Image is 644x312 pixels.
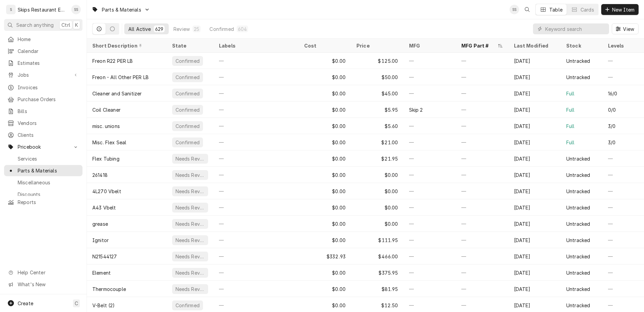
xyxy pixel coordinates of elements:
a: Invoices [4,82,82,93]
div: Thermocouple [92,286,126,293]
div: [DATE] [509,118,561,134]
span: Search anything [16,21,54,29]
div: — [404,167,456,183]
div: — [456,264,509,281]
div: $0.00 [299,216,351,232]
div: — [214,102,299,118]
div: $375.95 [351,264,404,281]
div: Flex Tubing [92,155,119,162]
div: Confirmed [209,25,234,33]
div: Untracked [566,204,590,211]
a: Go to Parts & Materials [89,4,153,15]
span: Home [18,36,79,43]
div: Stock [566,42,596,49]
div: 604 [238,25,247,33]
div: — [404,216,456,232]
div: 4L270 Vbelt [92,188,121,195]
a: Home [4,34,82,45]
div: — [456,150,509,167]
div: 0/0 [608,106,616,113]
div: — [214,248,299,264]
div: — [214,85,299,102]
span: K [75,21,78,29]
div: — [214,167,299,183]
div: Untracked [566,302,590,309]
div: $0.00 [299,232,351,248]
div: — [456,281,509,297]
div: Full [566,106,575,113]
div: Last Modified [514,42,554,49]
span: Reports [18,199,79,206]
div: [DATE] [509,216,561,232]
span: What's New [18,281,78,288]
div: — [214,183,299,199]
div: Untracked [566,253,590,260]
div: — [214,69,299,85]
div: $0.00 [351,167,404,183]
span: C [75,300,78,307]
div: Review [173,25,190,33]
div: Needs Review [175,269,206,276]
div: Freon - All Other PER LB [92,74,149,81]
div: $21.00 [351,134,404,150]
div: Untracked [566,220,590,227]
div: [DATE] [509,281,561,297]
a: Bills [4,106,82,117]
div: A43 Vbelt [92,204,116,211]
div: [DATE] [509,69,561,85]
span: Calendar [18,48,79,55]
div: [DATE] [509,183,561,199]
div: — [404,134,456,150]
button: View [612,23,639,34]
button: Search anythingCtrlK [4,19,82,31]
div: 3/0 [608,139,615,146]
div: — [214,150,299,167]
div: Needs Review [175,204,206,211]
div: [DATE] [509,264,561,281]
div: — [456,102,509,118]
div: [DATE] [509,167,561,183]
div: Table [549,6,563,13]
div: — [456,53,509,69]
div: Ignitor [92,237,109,244]
div: — [456,85,509,102]
div: Cleaner and Sanitizer [92,90,142,97]
div: $111.95 [351,232,404,248]
button: New Item [601,4,639,15]
div: Confirmed [175,90,200,97]
div: Needs Review [175,220,206,227]
div: $0.00 [299,53,351,69]
div: [DATE] [509,199,561,216]
div: — [404,232,456,248]
div: — [404,248,456,264]
div: Confirmed [175,57,200,65]
div: grease [92,220,108,227]
div: — [214,118,299,134]
div: $0.00 [351,199,404,216]
a: Vendors [4,117,82,129]
span: Estimates [18,59,79,67]
div: $0.00 [299,150,351,167]
button: Open search [522,4,533,15]
div: State [172,42,207,49]
a: Discounts [4,189,82,200]
a: Go to Pricebook [4,141,82,152]
div: — [404,85,456,102]
div: $21.95 [351,150,404,167]
div: [DATE] [509,232,561,248]
div: [DATE] [509,53,561,69]
div: — [404,53,456,69]
div: Freon R22 PER LB [92,57,133,65]
div: — [456,167,509,183]
div: $81.95 [351,281,404,297]
div: Full [566,123,575,130]
div: 3/0 [608,123,615,130]
div: $0.00 [299,69,351,85]
span: Pricebook [18,143,69,150]
div: $332.93 [299,248,351,264]
a: Reports [4,197,82,208]
div: Untracked [566,74,590,81]
div: Confirmed [175,139,200,146]
span: Help Center [18,269,78,276]
div: Skips Restaurant Equipment [18,6,68,13]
